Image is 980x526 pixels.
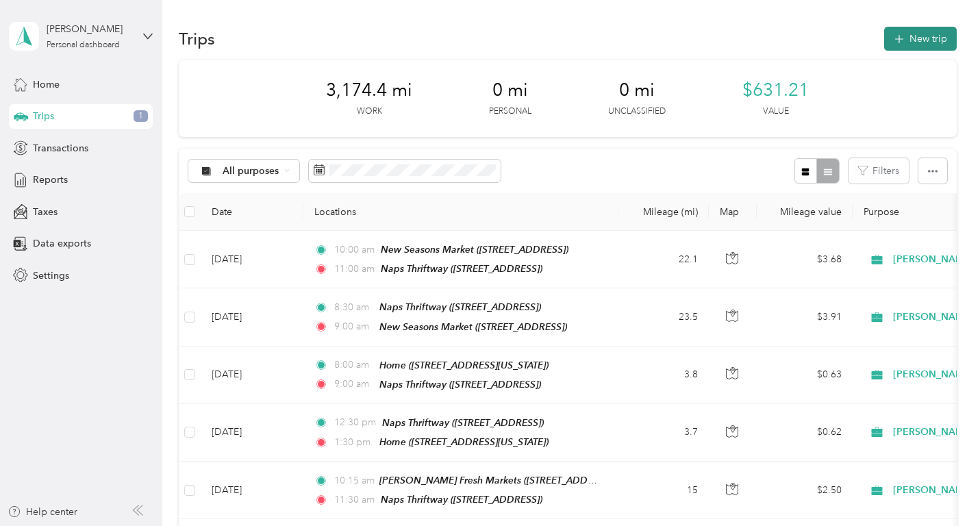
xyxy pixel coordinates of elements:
button: Help center [8,505,77,519]
span: [PERSON_NAME] Fresh Markets ([STREET_ADDRESS][PERSON_NAME]) [379,475,693,486]
p: Value [763,105,789,118]
span: Trips [33,109,54,123]
span: 12:30 pm [334,415,376,430]
span: Naps Thriftway ([STREET_ADDRESS]) [381,263,542,274]
span: All purposes [223,166,279,176]
span: 11:30 am [334,492,375,508]
span: Naps Thriftway ([STREET_ADDRESS]) [382,417,544,428]
span: 1 [134,110,148,123]
span: Transactions [33,141,88,155]
p: Personal [489,105,531,118]
span: Settings [33,268,69,283]
span: 9:00 am [334,319,373,334]
span: 8:00 am [334,358,373,373]
th: Mileage (mi) [618,193,709,231]
td: [DATE] [201,347,303,404]
th: Mileage value [757,193,853,231]
td: [DATE] [201,404,303,462]
span: 0 mi [619,79,655,101]
iframe: Everlance-gr Chat Button Frame [903,449,980,526]
span: Taxes [33,205,58,219]
td: 22.1 [618,231,709,288]
div: [PERSON_NAME] [47,22,132,36]
h1: Trips [179,32,215,46]
td: $0.63 [757,347,853,404]
td: 23.5 [618,288,709,346]
th: Date [201,193,303,231]
span: 11:00 am [334,262,375,277]
span: 0 mi [492,79,528,101]
td: $3.68 [757,231,853,288]
span: Home ([STREET_ADDRESS][US_STATE]) [379,360,549,371]
td: 15 [618,462,709,519]
span: Data exports [33,236,91,251]
span: Naps Thriftway ([STREET_ADDRESS]) [379,379,541,390]
span: 1:30 pm [334,435,373,450]
span: 3,174.4 mi [326,79,412,101]
span: Naps Thriftway ([STREET_ADDRESS]) [379,301,541,312]
td: 3.8 [618,347,709,404]
span: Home ([STREET_ADDRESS][US_STATE]) [379,436,549,447]
p: Unclassified [608,105,666,118]
span: Naps Thriftway ([STREET_ADDRESS]) [381,494,542,505]
th: Map [709,193,757,231]
td: [DATE] [201,288,303,346]
td: [DATE] [201,231,303,288]
td: $2.50 [757,462,853,519]
span: New Seasons Market ([STREET_ADDRESS]) [381,244,568,255]
span: Home [33,77,60,92]
span: 9:00 am [334,377,373,392]
td: [DATE] [201,462,303,519]
button: New trip [884,27,957,51]
td: $3.91 [757,288,853,346]
span: 8:30 am [334,300,373,315]
th: Locations [303,193,618,231]
span: $631.21 [742,79,809,101]
span: New Seasons Market ([STREET_ADDRESS]) [379,321,567,332]
span: 10:15 am [334,473,373,488]
p: Work [357,105,382,118]
span: 10:00 am [334,242,375,258]
td: 3.7 [618,404,709,462]
span: Reports [33,173,68,187]
div: Personal dashboard [47,41,120,49]
td: $0.62 [757,404,853,462]
button: Filters [849,158,909,184]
